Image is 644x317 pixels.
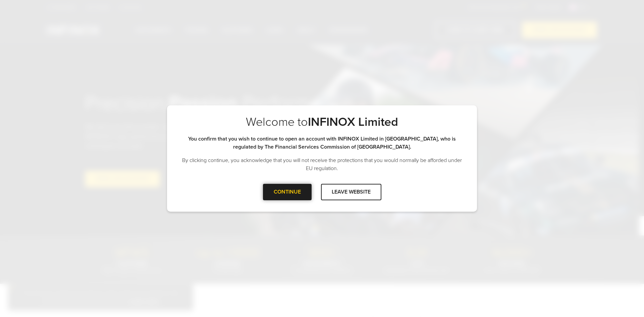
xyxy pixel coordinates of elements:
strong: You confirm that you wish to continue to open an account with INFINOX Limited in [GEOGRAPHIC_DATA... [188,136,456,150]
p: Welcome to [180,115,464,129]
div: LEAVE WEBSITE [321,184,381,200]
div: CONTINUE [263,184,312,200]
strong: INFINOX Limited [308,115,398,129]
p: By clicking continue, you acknowledge that you will not receive the protections that you would no... [180,156,464,172]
